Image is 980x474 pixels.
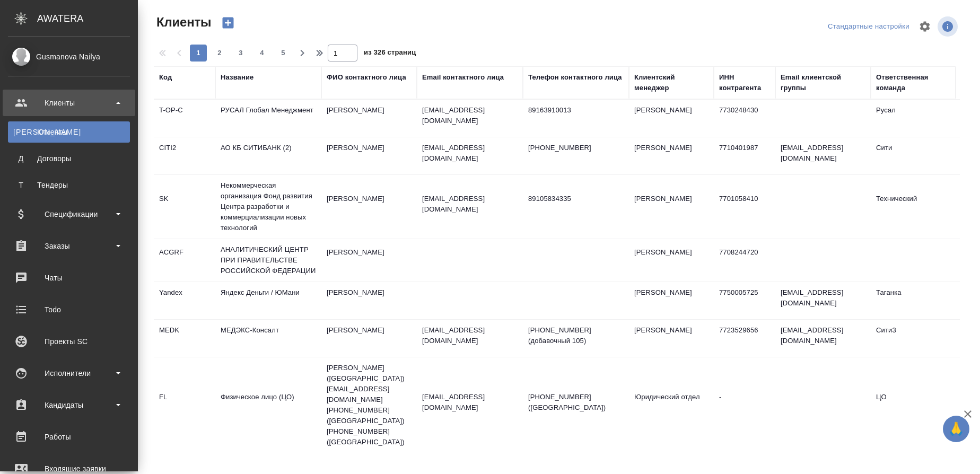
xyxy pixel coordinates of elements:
a: Проекты SC [3,328,135,355]
div: Работы [8,429,130,445]
td: ЦО [871,387,956,424]
td: Сити3 [871,320,956,357]
td: [EMAIL_ADDRESS][DOMAIN_NAME] [775,137,871,174]
td: РУСАЛ Глобал Менеджмент [215,100,321,137]
td: Русал [871,100,956,137]
td: [PERSON_NAME] [629,282,714,319]
a: ДДоговоры [8,148,130,169]
td: - [714,387,775,424]
td: T-OP-C [154,100,215,137]
td: 7701058410 [714,188,775,225]
td: Технический [871,188,956,225]
td: SK [154,188,215,225]
div: ФИО контактного лица [327,72,406,83]
div: Исполнители [8,365,130,381]
div: Договоры [13,153,125,164]
div: Todo [8,302,130,318]
td: FL [154,387,215,424]
span: 5 [275,48,292,58]
td: Физическое лицо (ЦО) [215,387,321,424]
button: 🙏 [943,416,969,442]
td: [PERSON_NAME] [629,320,714,357]
td: 7750005725 [714,282,775,319]
div: Клиенты [8,95,130,111]
span: 🙏 [947,418,965,440]
button: 4 [253,45,270,62]
button: 2 [211,45,228,62]
td: [PERSON_NAME] [321,188,417,225]
span: 3 [232,48,249,58]
td: 7730248430 [714,100,775,137]
td: MEDK [154,320,215,357]
p: [EMAIL_ADDRESS][DOMAIN_NAME] [422,392,518,413]
div: Email клиентской группы [781,72,865,93]
div: Название [221,72,253,83]
p: [EMAIL_ADDRESS][DOMAIN_NAME] [422,105,518,126]
td: 7710401987 [714,137,775,174]
td: [PERSON_NAME] [629,100,714,137]
div: Тендеры [13,180,125,190]
p: [EMAIL_ADDRESS][DOMAIN_NAME] [422,143,518,164]
div: Код [159,72,172,83]
td: [PERSON_NAME] [629,242,714,279]
div: Клиентский менеджер [634,72,708,93]
td: [PERSON_NAME] [629,188,714,225]
p: [EMAIL_ADDRESS][DOMAIN_NAME] [422,194,518,215]
td: [PERSON_NAME] ([GEOGRAPHIC_DATA]) [EMAIL_ADDRESS][DOMAIN_NAME] [PHONE_NUMBER] ([GEOGRAPHIC_DATA])... [321,357,417,453]
td: Юридический отдел [629,387,714,424]
button: 3 [232,45,249,62]
div: Ответственная команда [876,72,950,93]
div: Проекты SC [8,333,130,349]
td: [PERSON_NAME] [321,137,417,174]
td: [EMAIL_ADDRESS][DOMAIN_NAME] [775,320,871,357]
td: [EMAIL_ADDRESS][DOMAIN_NAME] [775,282,871,319]
div: AWATERA [37,8,138,29]
a: Чаты [3,265,135,291]
td: [PERSON_NAME] [321,282,417,319]
span: Посмотреть информацию [938,16,960,37]
div: Спецификации [8,206,130,222]
a: ТТендеры [8,174,130,196]
span: 4 [253,48,270,58]
div: ИНН контрагента [719,72,770,93]
div: Телефон контактного лица [528,72,622,83]
div: Gusmanova Nailya [8,51,130,63]
p: 89105834335 [528,194,624,204]
td: 7708244720 [714,242,775,279]
div: Клиенты [13,127,125,137]
p: [PHONE_NUMBER] [528,143,624,153]
a: [PERSON_NAME]Клиенты [8,121,130,143]
span: Клиенты [154,14,211,31]
div: split button [825,19,912,35]
p: [PHONE_NUMBER] ([GEOGRAPHIC_DATA]) [528,392,624,413]
td: Сити [871,137,956,174]
a: Todo [3,296,135,323]
a: Работы [3,424,135,450]
td: АО КБ СИТИБАНК (2) [215,137,321,174]
span: 2 [211,48,228,58]
p: [PHONE_NUMBER] (добавочный 105) [528,325,624,346]
td: Yandex [154,282,215,319]
td: CITI2 [154,137,215,174]
button: 5 [275,45,292,62]
td: МЕДЭКС-Консалт [215,320,321,357]
button: Создать [215,14,241,32]
td: Некоммерческая организация Фонд развития Центра разработки и коммерциализации новых технологий [215,175,321,239]
td: [PERSON_NAME] [321,242,417,279]
td: [PERSON_NAME] [321,100,417,137]
td: Яндекс Деньги / ЮМани [215,282,321,319]
p: 89163910013 [528,105,624,116]
span: Настроить таблицу [912,14,938,39]
td: 7723529656 [714,320,775,357]
div: Заказы [8,238,130,254]
div: Кандидаты [8,397,130,413]
td: АНАЛИТИЧЕСКИЙ ЦЕНТР ПРИ ПРАВИТЕЛЬСТВЕ РОССИЙСКОЙ ФЕДЕРАЦИИ [215,239,321,282]
div: Чаты [8,270,130,286]
td: Таганка [871,282,956,319]
p: [EMAIL_ADDRESS][DOMAIN_NAME] [422,325,518,346]
div: Email контактного лица [422,72,504,83]
span: из 326 страниц [364,46,416,62]
td: [PERSON_NAME] [321,320,417,357]
td: [PERSON_NAME] [629,137,714,174]
td: ACGRF [154,242,215,279]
